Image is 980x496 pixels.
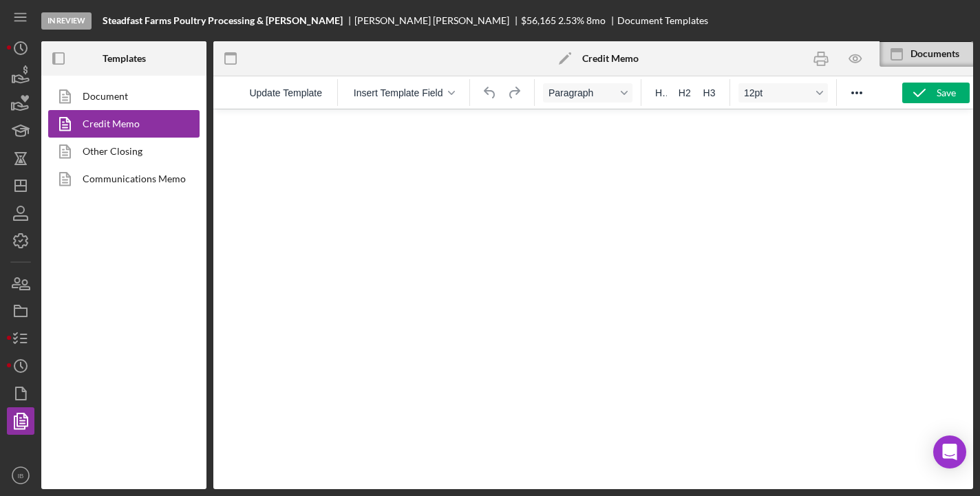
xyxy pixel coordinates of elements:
[41,12,92,30] div: In Review
[902,83,970,103] button: Save
[586,15,606,26] div: 8 mo
[354,87,443,98] span: Insert Template Field
[346,83,461,103] button: Insert Template Field
[103,53,146,64] b: Templates
[697,83,721,103] button: Heading 3
[679,87,691,98] span: H2
[655,87,667,98] span: H1
[354,15,521,26] div: [PERSON_NAME] [PERSON_NAME]
[289,109,897,489] iframe: Rich Text Area
[703,87,716,98] span: H3
[650,83,672,103] button: Heading 1
[48,110,193,138] a: Credit Memo
[910,48,973,59] div: Documents
[582,53,639,64] b: Credit Memo
[48,138,193,165] a: Other Closing
[673,83,697,103] button: Heading 2
[17,472,23,479] text: IB
[933,435,966,468] div: Open Intercom Messenger
[502,83,526,103] button: Redo
[521,15,556,26] div: $56,165
[548,87,616,98] span: Paragraph
[738,83,828,103] button: Font size 12pt
[744,87,811,98] span: 12pt
[543,83,632,103] button: Format Paragraph
[558,15,584,26] div: 2.53 %
[48,165,193,193] a: Communications Memo
[617,15,708,26] div: Document Templates
[242,83,329,103] button: Reset the template to the current product template value
[249,87,322,98] span: Update Template
[103,15,343,26] b: Steadfast Farms Poultry Processing & [PERSON_NAME]
[937,83,956,103] div: Save
[7,462,34,489] button: IB
[845,83,869,103] button: Reveal or hide additional toolbar items
[478,83,502,103] button: Undo
[48,83,193,110] a: Document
